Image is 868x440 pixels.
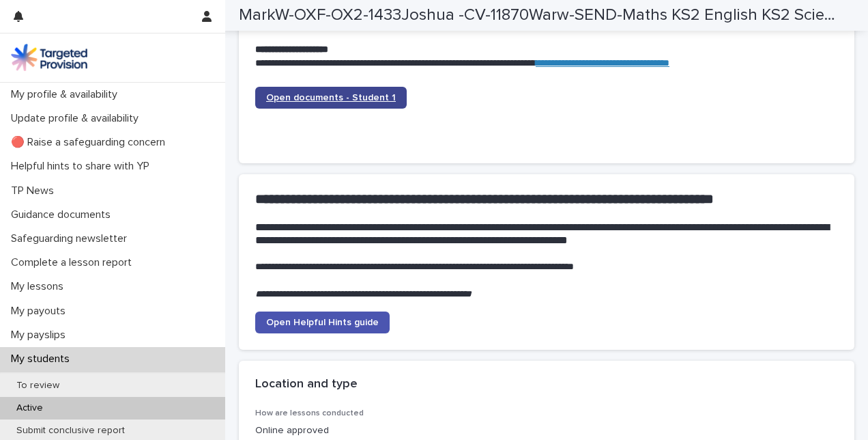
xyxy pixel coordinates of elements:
[239,5,839,25] h2: MarkW-OXF-OX2-1433Joshua -CV-11870Warw-SEND-Maths KS2 English KS2 Science KS2 Mentoring-16052
[5,88,128,101] p: My profile & availability
[5,136,176,149] p: 🔴 Raise a safeguarding concern
[5,256,143,269] p: Complete a lesson report
[5,280,74,293] p: My lessons
[5,305,76,318] p: My payouts
[255,409,364,417] span: How are lessons conducted
[5,380,70,391] p: To review
[5,329,76,342] p: My payslips
[266,318,379,327] span: Open Helpful Hints guide
[5,232,138,245] p: Safeguarding newsletter
[5,160,160,173] p: Helpful hints to share with YP
[11,44,87,71] img: M5nRWzHhSzIhMunXDL62
[5,402,54,414] p: Active
[5,208,121,221] p: Guidance documents
[255,87,407,109] a: Open documents - Student 1
[5,184,65,197] p: TP News
[5,112,149,125] p: Update profile & availability
[255,424,439,438] p: Online approved
[255,312,390,333] a: Open Helpful Hints guide
[266,93,396,102] span: Open documents - Student 1
[5,353,81,366] p: My students
[5,425,136,437] p: Submit conclusive report
[255,377,358,392] h2: Location and type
